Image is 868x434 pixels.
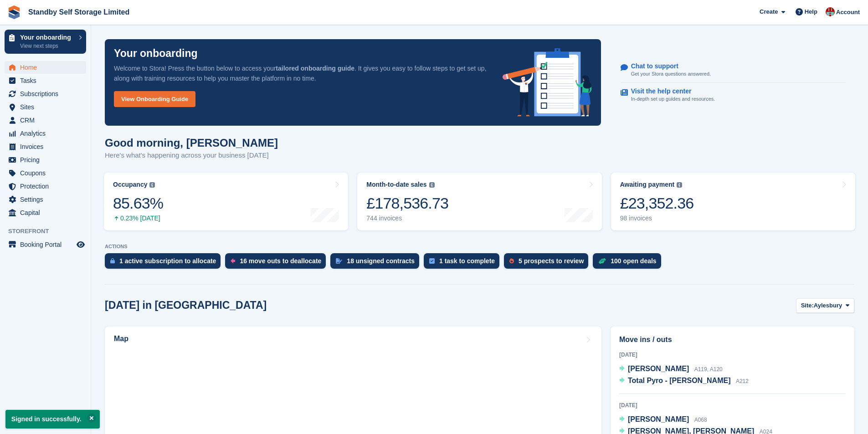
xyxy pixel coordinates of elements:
[20,206,75,219] span: Capital
[25,5,133,20] a: Standby Self Storage Limited
[5,238,86,251] a: menu
[20,140,75,153] span: Invoices
[593,253,665,273] a: 100 open deals
[631,95,715,103] p: In-depth set up guides and resources.
[619,414,707,426] a: [PERSON_NAME] A068
[20,127,75,140] span: Analytics
[113,214,163,222] div: 0.23% [DATE]
[836,8,860,17] span: Account
[796,298,854,313] button: Site: Aylesbury
[5,101,86,113] a: menu
[20,42,74,50] p: View next steps
[826,7,835,16] img: Connor Spurle
[620,194,694,213] div: £23,352.36
[149,182,155,188] img: icon-info-grey-7440780725fd019a000dd9b08b2336e03edf1995a4989e88bcd33f0948082b44.svg
[439,257,495,265] div: 1 task to complete
[5,410,100,429] p: Signed in successfully.
[105,244,854,250] p: ACTIONS
[611,257,656,265] div: 100 open deals
[20,238,75,251] span: Booking Portal
[628,415,689,423] span: [PERSON_NAME]
[429,258,435,264] img: task-75834270c22a3079a89374b754ae025e5fb1db73e45f91037f5363f120a921f8.svg
[611,173,855,230] a: Awaiting payment £23,352.36 98 invoices
[5,206,86,219] a: menu
[20,61,75,74] span: Home
[7,5,21,19] img: stora-icon-8386f47178a22dfd0bd8f6a31ec36ba5ce8667c1dd55bd0f319d3a0aa187defe.svg
[114,335,128,343] h2: Map
[366,194,448,213] div: £178,536.73
[5,167,86,179] a: menu
[114,48,198,59] p: Your onboarding
[619,334,846,345] h2: Move ins / outs
[694,366,723,373] span: A119, A120
[5,61,86,74] a: menu
[619,351,846,359] div: [DATE]
[621,58,846,83] a: Chat to support Get your Stora questions answered.
[105,253,225,273] a: 1 active subscription to allocate
[5,140,86,153] a: menu
[801,301,814,310] span: Site:
[20,101,75,113] span: Sites
[5,87,86,100] a: menu
[424,253,504,273] a: 1 task to complete
[75,239,86,250] a: Preview store
[114,63,488,83] p: Welcome to Stora! Press the button below to access your . It gives you easy to follow steps to ge...
[105,150,278,161] p: Here's what's happening across your business [DATE]
[5,114,86,127] a: menu
[113,194,163,213] div: 85.63%
[631,70,711,78] p: Get your Stora questions answered.
[5,127,86,140] a: menu
[105,137,278,149] h1: Good morning, [PERSON_NAME]
[20,87,75,100] span: Subscriptions
[598,258,606,264] img: deal-1b604bf984904fb50ccaf53a9ad4b4a5d6e5aea283cecdc64d6e3604feb123c2.svg
[119,257,216,265] div: 1 active subscription to allocate
[104,173,348,230] a: Occupancy 85.63% 0.23% [DATE]
[276,65,354,72] strong: tailored onboarding guide
[20,153,75,166] span: Pricing
[114,91,195,107] a: View Onboarding Guide
[519,257,584,265] div: 5 prospects to review
[225,253,330,273] a: 16 move outs to deallocate
[631,62,704,70] p: Chat to support
[20,34,74,41] p: Your onboarding
[366,181,426,189] div: Month-to-date sales
[677,182,682,188] img: icon-info-grey-7440780725fd019a000dd9b08b2336e03edf1995a4989e88bcd33f0948082b44.svg
[5,74,86,87] a: menu
[336,258,342,264] img: contract_signature_icon-13c848040528278c33f63329250d36e43548de30e8caae1d1a13099fd9432cc5.svg
[357,173,601,230] a: Month-to-date sales £178,536.73 744 invoices
[20,180,75,193] span: Protection
[619,401,846,409] div: [DATE]
[330,253,424,273] a: 18 unsigned contracts
[105,299,267,311] h2: [DATE] in [GEOGRAPHIC_DATA]
[760,7,778,16] span: Create
[628,365,689,373] span: [PERSON_NAME]
[231,258,235,264] img: move_outs_to_deallocate_icon-f764333ba52eb49d3ac5e1228854f67142a1ed5810a6f6cc68b1a99e826820c5.svg
[20,114,75,127] span: CRM
[113,181,147,189] div: Occupancy
[619,375,749,387] a: Total Pyro - [PERSON_NAME] A212
[620,181,675,189] div: Awaiting payment
[621,83,846,107] a: Visit the help center In-depth set up guides and resources.
[509,258,514,264] img: prospect-51fa495bee0391a8d652442698ab0144808aea92771e9ea1ae160a38d050c398.svg
[366,214,448,222] div: 744 invoices
[20,193,75,206] span: Settings
[620,214,694,222] div: 98 invoices
[347,257,415,265] div: 18 unsigned contracts
[240,257,321,265] div: 16 move outs to deallocate
[5,180,86,193] a: menu
[5,193,86,206] a: menu
[8,227,91,236] span: Storefront
[736,378,749,384] span: A212
[814,301,842,310] span: Aylesbury
[805,7,817,16] span: Help
[628,377,731,384] span: Total Pyro - [PERSON_NAME]
[631,87,708,95] p: Visit the help center
[5,30,86,54] a: Your onboarding View next steps
[20,74,75,87] span: Tasks
[694,417,707,423] span: A068
[110,258,115,264] img: active_subscription_to_allocate_icon-d502201f5373d7db506a760aba3b589e785aa758c864c3986d89f69b8ff3...
[5,153,86,166] a: menu
[20,167,75,179] span: Coupons
[619,363,723,375] a: [PERSON_NAME] A119, A120
[504,253,593,273] a: 5 prospects to review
